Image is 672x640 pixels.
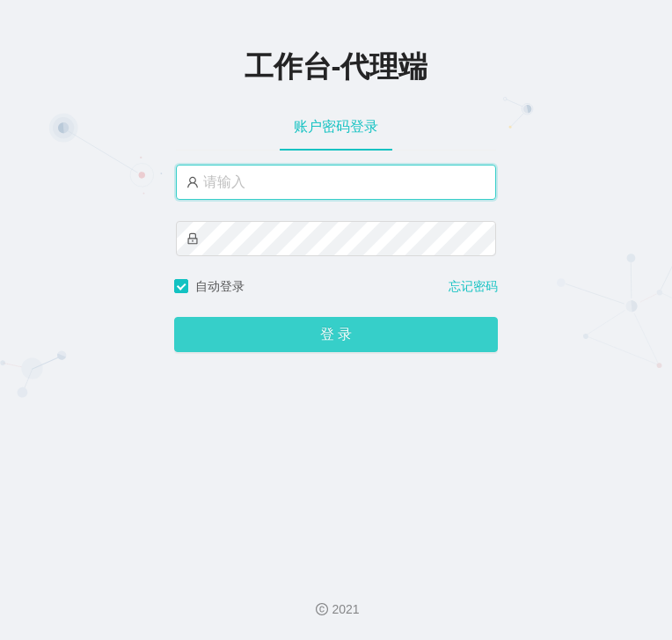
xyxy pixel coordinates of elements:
a: 忘记密码 [449,277,498,296]
i: 图标： 锁 [186,232,199,245]
i: 图标： 版权所有 [316,603,328,615]
button: 登 录 [174,317,498,352]
div: 账户密码登录 [280,102,392,151]
i: 图标： 用户 [186,176,199,188]
span: 工作台-代理端 [245,50,428,83]
span: 自动登录 [188,279,252,293]
input: 请输入 [176,165,496,200]
font: 2021 [332,602,359,616]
